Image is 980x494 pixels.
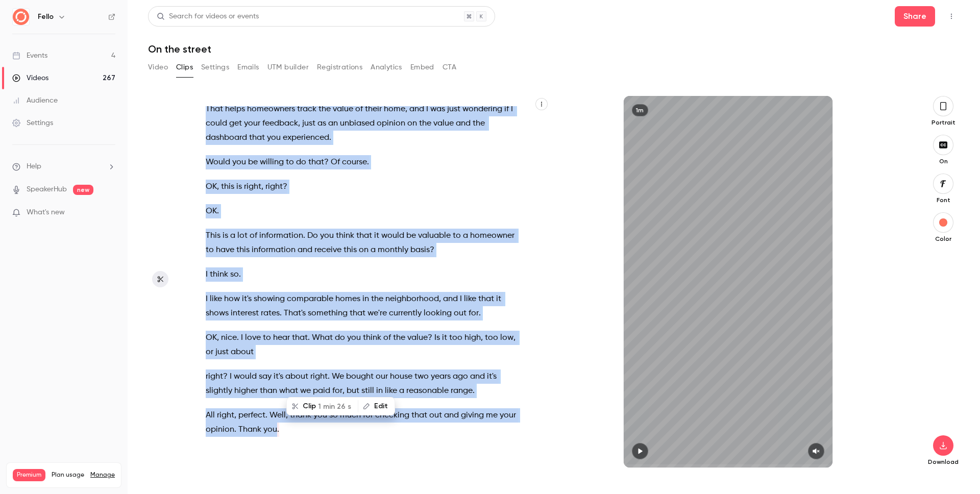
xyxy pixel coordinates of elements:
span: was [430,102,445,116]
span: showing [254,292,285,306]
span: . [277,423,279,437]
span: feedback [262,116,298,131]
span: comparable [287,292,333,306]
button: Registrations [317,59,362,76]
span: I [230,369,232,384]
span: . [479,306,481,320]
span: . [265,408,267,423]
p: Download [927,458,960,466]
span: currently [389,306,422,320]
span: and [444,408,459,423]
span: the [419,116,431,131]
span: you [347,331,361,345]
span: rates [261,306,280,320]
span: on [359,243,369,257]
span: still [361,384,374,398]
span: this [221,180,234,194]
span: opinion [377,116,405,131]
p: Color [927,235,960,243]
a: SpeakerHub [27,184,67,195]
span: valuable [418,229,451,243]
span: . [328,369,330,384]
span: Do [307,229,318,243]
span: looking [424,306,452,320]
span: you [263,423,277,437]
span: , [234,408,236,423]
span: right [244,180,261,194]
span: That [206,102,223,116]
span: , [481,331,483,345]
span: giving [461,408,484,423]
span: you [267,131,281,145]
span: the [318,102,331,116]
button: Settings [201,59,229,76]
span: ? [430,243,434,257]
span: I [426,102,428,116]
span: I [511,102,513,116]
span: track [297,102,316,116]
span: monthly [378,243,408,257]
span: it's [242,292,252,306]
span: too [485,331,498,345]
span: an [328,116,338,131]
span: you [232,155,246,169]
span: helps [225,102,245,116]
span: . [367,155,369,169]
span: What [312,331,333,345]
span: . [308,331,310,345]
span: me [486,408,498,423]
span: that [356,229,372,243]
button: Analytics [371,59,402,76]
span: you [320,229,334,243]
button: Clips [176,59,193,76]
button: Video [148,59,168,76]
img: Fello [13,9,29,25]
span: think [210,267,228,282]
span: to [206,243,214,257]
div: Search for videos or events [157,11,259,22]
span: the [371,292,383,306]
span: Is [434,331,440,345]
span: it [374,229,379,243]
span: it's [274,369,283,384]
span: OK [206,180,217,194]
span: Plan usage [52,471,84,479]
span: is [223,229,228,243]
div: Videos [12,73,48,83]
span: a [399,384,404,398]
span: ? [283,180,287,194]
span: of [355,102,363,116]
span: the [473,116,485,131]
span: experienced [283,131,329,145]
span: lot [237,229,248,243]
span: right [265,180,283,194]
p: On [927,157,960,165]
span: if [504,102,509,116]
span: to [286,155,294,169]
span: like [385,384,397,398]
span: thank [290,408,311,423]
span: . [237,331,239,345]
span: like [210,292,222,306]
span: would [381,229,404,243]
span: and [409,102,424,116]
span: . [217,204,219,218]
span: of [250,229,257,243]
span: That's [284,306,306,320]
span: a [230,229,235,243]
span: information [252,243,296,257]
span: and [298,243,312,257]
span: OK [206,331,217,345]
span: that [411,408,427,423]
div: 1m [632,104,648,116]
button: Embed [410,59,434,76]
span: home [384,102,405,116]
span: wondering [462,102,502,116]
span: for [332,384,342,398]
span: a [371,243,376,257]
span: that [292,331,308,345]
span: dashboard [206,131,247,145]
iframe: Noticeable Trigger [103,208,115,217]
span: opinion [206,423,234,437]
span: . [303,229,305,243]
